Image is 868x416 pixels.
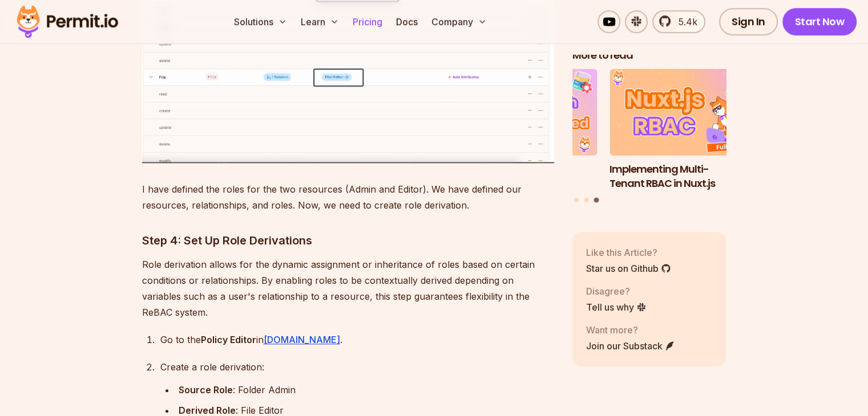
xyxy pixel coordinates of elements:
p: Role derivation allows for the dynamic assignment or inheritance of roles based on certain condit... [142,256,554,320]
div: Create a role derivation: [160,359,554,375]
img: Implementing Multi-Tenant RBAC in Nuxt.js [609,70,764,156]
button: Go to slide 1 [574,198,579,203]
h3: Prisma ORM Data Filtering with ReBAC [443,162,597,191]
img: Permit logo [11,2,123,41]
a: Sign In [719,8,778,35]
button: Learn [296,10,344,33]
button: Go to slide 2 [584,198,589,203]
a: Star us on Github [586,262,671,275]
p: Want more? [586,323,675,337]
button: Go to slide 3 [594,198,599,203]
h2: More to read [572,48,726,63]
a: [DOMAIN_NAME] [264,334,340,345]
div: Posts [572,70,726,205]
button: Company [427,10,491,33]
strong: Policy Editor [201,334,256,345]
strong: Source Role [179,384,233,395]
a: 5.4k [652,10,705,33]
a: Tell us why [586,300,647,314]
img: Prisma ORM Data Filtering with ReBAC [443,70,597,156]
span: 5.4k [672,15,697,28]
div: : Folder Admin [179,382,554,398]
a: Pricing [348,10,387,33]
strong: Derived Role [179,405,236,416]
a: Join our Substack [586,339,675,353]
a: Start Now [782,8,857,35]
a: Docs [391,10,422,33]
p: I have defined the roles for the two resources (Admin and Editor). We have defined our resources,... [142,181,554,213]
p: Disagree? [586,284,647,298]
li: 2 of 3 [443,70,597,191]
li: 3 of 3 [609,70,764,191]
div: Go to the in . [160,332,554,348]
p: Like this Article? [586,246,671,259]
h3: Implementing Multi-Tenant RBAC in Nuxt.js [609,162,764,191]
h3: Step 4: Set Up Role Derivations [142,231,554,250]
button: Solutions [229,10,292,33]
a: Implementing Multi-Tenant RBAC in Nuxt.jsImplementing Multi-Tenant RBAC in Nuxt.js [609,70,764,191]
